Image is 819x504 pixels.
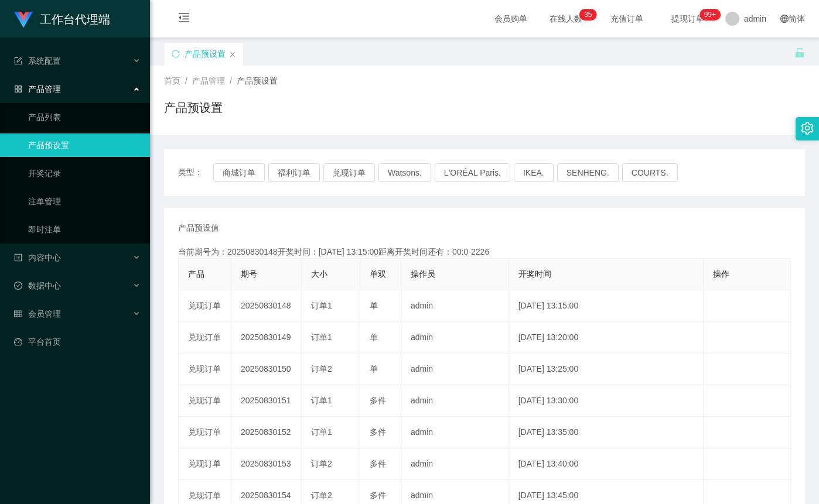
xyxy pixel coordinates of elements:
td: 兑现订单 [179,322,231,354]
span: 开奖时间 [518,269,551,279]
td: 兑现订单 [179,448,231,480]
h1: 工作台代理端 [40,1,110,38]
i: 图标: appstore-o [14,85,22,93]
span: 在线人数 [544,15,588,23]
span: 期号 [241,269,257,279]
td: [DATE] 13:20:00 [509,322,704,354]
a: 产品预设置 [28,133,141,157]
span: 大小 [311,269,327,279]
td: 20250830152 [231,417,302,448]
p: 5 [588,9,592,20]
td: admin [401,290,509,322]
h1: 产品预设置 [164,99,223,116]
td: 20250830148 [231,290,302,322]
td: [DATE] 13:25:00 [509,354,704,385]
img: logo.9652507e.png [14,12,33,28]
td: admin [401,448,509,480]
td: [DATE] 13:30:00 [509,385,704,417]
span: 订单2 [311,491,332,500]
span: / [230,76,232,85]
button: COURTS. [622,163,678,182]
td: 兑现订单 [179,290,231,322]
span: 内容中心 [14,253,61,262]
span: 充值订单 [605,15,649,23]
span: 多件 [370,491,386,500]
button: 商城订单 [213,163,265,182]
td: admin [401,322,509,354]
i: 图标: global [780,15,789,23]
a: 工作台代理端 [14,14,110,23]
span: 首页 [164,76,180,85]
span: 产品预设值 [178,222,219,234]
sup: 1023 [699,9,721,20]
td: admin [401,354,509,385]
a: 开奖记录 [28,162,141,185]
span: 多件 [370,396,386,405]
div: 产品预设置 [185,43,226,65]
span: 单 [370,332,378,342]
td: admin [401,417,509,448]
button: 兑现订单 [323,163,375,182]
span: 产品管理 [14,84,61,94]
span: 会员管理 [14,309,61,318]
span: 单 [370,364,378,373]
i: 图标: menu-fold [164,1,204,38]
span: 系统配置 [14,56,61,66]
button: 福利订单 [268,163,320,182]
span: 类型： [178,163,213,182]
span: 产品 [188,269,204,279]
i: 图标: form [14,57,22,65]
td: 兑现订单 [179,354,231,385]
span: 订单1 [311,301,332,310]
button: L'ORÉAL Paris. [435,163,510,182]
span: 操作员 [411,269,435,279]
button: Watsons. [378,163,431,182]
sup: 35 [579,9,596,20]
span: 产品预设置 [237,76,278,85]
a: 注单管理 [28,190,141,213]
span: / [185,76,187,85]
span: 单 [370,301,378,310]
span: 多件 [370,427,386,437]
span: 数据中心 [14,281,61,290]
button: SENHENG. [557,163,619,182]
i: 图标: profile [14,253,22,262]
td: 兑现订单 [179,385,231,417]
span: 产品管理 [192,76,225,85]
td: 20250830149 [231,322,302,354]
span: 订单1 [311,332,332,342]
i: 图标: setting [801,122,814,135]
i: 图标: sync [172,50,180,58]
td: 兑现订单 [179,417,231,448]
span: 多件 [370,459,386,468]
span: 订单1 [311,427,332,437]
i: 图标: check-circle-o [14,282,22,290]
button: IKEA. [514,163,554,182]
span: 提现订单 [666,15,710,23]
td: [DATE] 13:40:00 [509,448,704,480]
span: 订单1 [311,396,332,405]
span: 操作 [713,269,729,279]
a: 即时注单 [28,218,141,241]
td: 20250830153 [231,448,302,480]
p: 3 [584,9,588,20]
span: 单双 [370,269,386,279]
td: [DATE] 13:35:00 [509,417,704,448]
a: 产品列表 [28,105,141,129]
i: 图标: close [229,51,236,58]
td: admin [401,385,509,417]
i: 图标: table [14,310,22,318]
td: 20250830150 [231,354,302,385]
span: 订单2 [311,459,332,468]
div: 当前期号为：20250830148开奖时间：[DATE] 13:15:00距离开奖时间还有：00:0-2226 [178,246,791,258]
span: 订单2 [311,364,332,373]
td: 20250830151 [231,385,302,417]
td: [DATE] 13:15:00 [509,290,704,322]
a: 图标: dashboard平台首页 [14,330,141,354]
i: 图标: unlock [794,47,805,58]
